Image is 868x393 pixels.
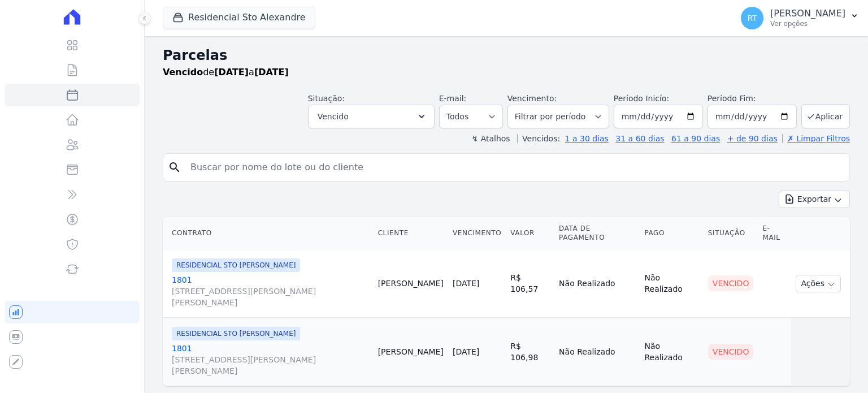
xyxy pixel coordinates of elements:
th: Pago [640,217,703,249]
div: Vencido [708,344,754,360]
td: [PERSON_NAME] [374,318,448,386]
label: E-mail: [439,94,467,103]
a: 1 a 30 dias [565,134,609,143]
th: Valor [506,217,554,249]
p: [PERSON_NAME] [770,8,845,19]
a: [DATE] [453,347,479,356]
i: search [168,161,181,174]
label: Período Inicío: [614,94,669,103]
th: Vencimento [448,217,506,249]
span: RT [747,14,757,22]
span: [STREET_ADDRESS][PERSON_NAME][PERSON_NAME] [172,354,369,377]
a: 1801[STREET_ADDRESS][PERSON_NAME][PERSON_NAME] [172,343,369,377]
td: R$ 106,98 [506,318,554,386]
th: Contrato [163,217,374,249]
th: Data de Pagamento [554,217,640,249]
p: de a [163,66,289,79]
span: RESIDENCIAL STO [PERSON_NAME] [172,258,300,272]
input: Buscar por nome do lote ou do cliente [184,156,845,179]
h2: Parcelas [163,45,850,66]
td: R$ 106,57 [506,249,554,318]
a: 31 a 60 dias [615,134,664,143]
a: [DATE] [453,279,479,288]
button: RT [PERSON_NAME] Ver opções [732,2,868,34]
button: Exportar [779,191,850,208]
a: 1801[STREET_ADDRESS][PERSON_NAME][PERSON_NAME] [172,274,369,308]
a: 61 a 90 dias [671,134,720,143]
label: ↯ Atalhos [471,134,510,143]
label: Situação: [308,94,345,103]
button: Aplicar [801,104,850,128]
a: ✗ Limpar Filtros [782,134,850,143]
div: Vencido [708,275,754,291]
label: Vencidos: [517,134,560,143]
th: E-mail [758,217,791,249]
button: Residencial Sto Alexandre [163,7,315,28]
span: [STREET_ADDRESS][PERSON_NAME][PERSON_NAME] [172,286,369,308]
td: Não Realizado [640,318,703,386]
th: Situação [704,217,758,249]
span: Vencido [318,110,349,123]
button: Ações [796,275,841,292]
label: Período Fim: [708,93,797,105]
label: Vencimento: [507,94,557,103]
span: RESIDENCIAL STO [PERSON_NAME] [172,327,300,340]
strong: [DATE] [214,67,249,77]
td: Não Realizado [554,318,640,386]
button: Vencido [308,105,435,128]
p: Ver opções [770,19,845,28]
td: Não Realizado [640,249,703,318]
td: Não Realizado [554,249,640,318]
a: + de 90 dias [727,134,778,143]
td: [PERSON_NAME] [374,249,448,318]
strong: [DATE] [254,67,289,77]
strong: Vencido [163,67,203,77]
